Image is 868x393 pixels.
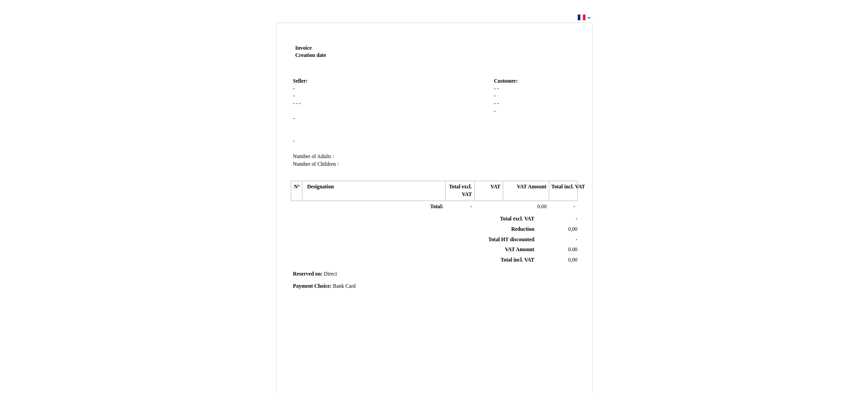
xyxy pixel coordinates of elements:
[324,271,337,277] span: Direct
[488,237,534,243] span: Total HT discounted
[293,93,295,99] span: -
[574,204,576,210] span: -
[333,283,355,289] span: Bank Card
[293,138,295,144] span: -
[494,78,518,84] span: Customer:
[296,101,298,107] span: -
[315,271,322,277] span: on:
[494,93,495,99] span: -
[494,108,495,114] span: -
[549,181,577,201] th: Total incl. VAT
[293,116,295,122] span: -
[576,216,577,222] span: -
[503,181,549,201] th: VAT Amount
[494,101,495,107] span: -
[293,283,331,289] span: Payment Choice:
[293,161,339,167] span: Number of Children :
[505,247,534,253] span: VAT Amount
[293,78,307,84] span: Seller:
[497,101,499,107] span: -
[293,154,334,159] span: Number of Adults :
[430,204,443,210] span: Total:
[500,216,534,222] span: Total excl. VAT
[538,204,547,210] span: 0.00
[568,247,577,253] span: 0.00
[494,86,495,92] span: -
[576,237,577,243] span: -
[474,181,503,201] th: VAT
[446,181,474,201] th: Total excl. VAT
[291,181,302,201] th: N°
[295,45,311,51] span: Invoice
[293,271,314,277] span: Reserved
[497,86,499,92] span: -
[568,257,577,263] span: 0,00
[511,226,534,232] span: Reduction
[299,101,301,107] span: -
[568,226,577,232] span: 0,00
[302,181,446,201] th: Designation
[295,52,326,58] strong: Creation date
[293,86,295,92] span: -
[500,257,534,263] span: Total incl. VAT
[470,204,472,210] span: -
[293,101,295,107] span: -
